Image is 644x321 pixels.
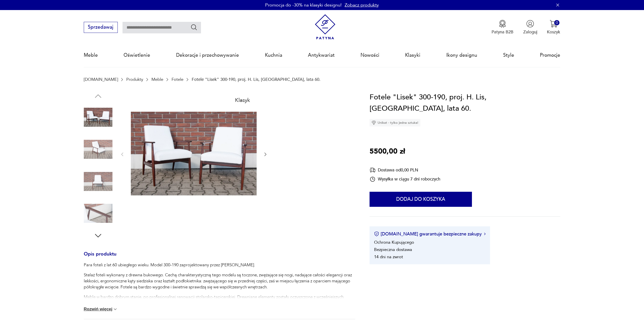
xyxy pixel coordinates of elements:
[374,247,412,252] li: Bezpieczna dostawa
[526,20,534,28] img: Ikonka użytkownika
[308,44,335,67] a: Antykwariat
[405,44,420,67] a: Klasyki
[374,239,414,245] li: Ochrona Kupującego
[374,254,403,260] li: 14 dni na zwrot
[312,14,338,40] img: Patyna - sklep z meblami i dekoracjami vintage
[523,29,537,35] p: Zaloguj
[554,20,559,25] div: 0
[192,77,320,82] p: Fotele "Lisek" 300-190, proj. H. Lis, [GEOGRAPHIC_DATA], lata 60.
[84,26,118,30] a: Sprzedawaj
[84,272,355,290] p: Stelaż foteli wykonany z drewna bukowego. Cechą charakterystyczną tego modelu są toczone, zwężają...
[370,146,405,157] p: 5500,00 zł
[370,92,560,114] h1: Fotele "Lisek" 300-190, proj. H. Lis, [GEOGRAPHIC_DATA], lata 60.
[84,103,112,132] img: Zdjęcie produktu Fotele "Lisek" 300-190, proj. H. Lis, Polska, lata 60.
[124,44,150,67] a: Oświetlenie
[231,94,254,106] div: Klasyk
[370,176,440,182] div: Wysyłka w ciągu 7 dni roboczych
[176,44,239,67] a: Dekoracje i przechowywanie
[550,20,557,28] img: Ikona koszyka
[84,252,355,262] h3: Opis produktu
[523,20,537,35] button: Zaloguj
[540,44,560,67] a: Promocje
[492,29,513,35] p: Patyna B2B
[370,192,472,207] button: Dodaj do koszyka
[84,135,112,164] img: Zdjęcie produktu Fotele "Lisek" 300-190, proj. H. Lis, Polska, lata 60.
[84,262,355,268] p: Para foteli z lat 60 ubiegłego wieku. Model 300-190 zaprojektowany przez [PERSON_NAME].
[492,20,513,35] button: Patyna B2B
[131,92,257,216] img: Zdjęcie produktu Fotele "Lisek" 300-190, proj. H. Lis, Polska, lata 60.
[126,77,143,82] a: Produkty
[113,307,118,312] img: chevron down
[84,199,112,228] img: Zdjęcie produktu Fotele "Lisek" 300-190, proj. H. Lis, Polska, lata 60.
[84,167,112,196] img: Zdjęcie produktu Fotele "Lisek" 300-190, proj. H. Lis, Polska, lata 60.
[370,167,440,173] div: Dostawa od 0,00 PLN
[190,24,198,31] button: Szukaj
[345,2,379,8] a: Zobacz produkty
[151,77,163,82] a: Meble
[84,22,118,33] button: Sprzedawaj
[492,20,513,35] a: Ikona medaluPatyna B2B
[374,231,379,236] img: Ikona certyfikatu
[265,2,342,8] p: Promocja do -30% na klasyki designu!
[503,44,514,67] a: Style
[374,231,486,237] button: [DOMAIN_NAME] gwarantuje bezpieczne zakupy
[84,307,118,312] button: Rozwiń więcej
[372,120,376,125] img: Ikona diamentu
[547,29,560,35] p: Koszyk
[547,20,560,35] button: 0Koszyk
[172,77,183,82] a: Fotele
[84,77,118,82] a: [DOMAIN_NAME]
[265,44,282,67] a: Kuchnia
[370,119,420,126] div: Unikat - tylko jedna sztuka!
[370,167,376,173] img: Ikona dostawy
[446,44,477,67] a: Ikony designu
[84,44,98,67] a: Meble
[360,44,379,67] a: Nowości
[484,233,486,235] img: Ikona strzałki w prawo
[84,294,355,306] p: Meble w bardzo dobrym stanie, po profesjonalnej renowacji stolarsko-tapicerskiej. Drewniane eleme...
[499,20,506,28] img: Ikona medalu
